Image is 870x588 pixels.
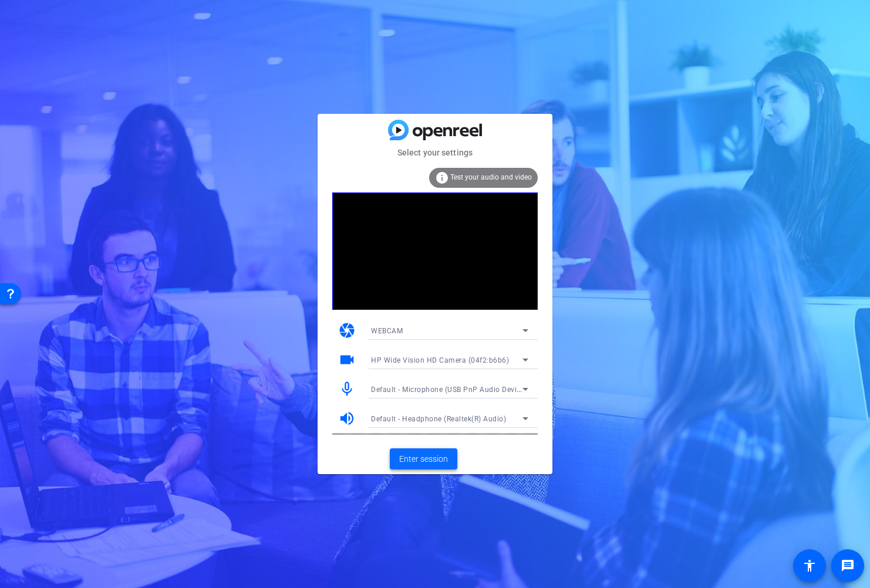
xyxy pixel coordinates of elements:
[338,380,356,398] mat-icon: mic_none
[371,356,509,364] span: HP Wide Vision HD Camera (04f2:b6b6)
[371,327,403,335] span: WEBCAM
[338,322,356,339] mat-icon: camera
[371,415,506,423] span: Default - Headphone (Realtek(R) Audio)
[435,171,449,185] mat-icon: info
[371,384,527,394] span: Default - Microphone (USB PnP Audio Device)
[318,146,552,159] mat-card-subtitle: Select your settings
[338,410,356,427] mat-icon: volume_up
[802,559,817,573] mat-icon: accessibility
[338,351,356,369] mat-icon: videocam
[390,448,457,469] button: Enter session
[450,173,532,181] span: Test your audio and video
[841,559,855,573] mat-icon: message
[388,120,482,140] img: blue-gradient.svg
[399,453,448,465] span: Enter session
